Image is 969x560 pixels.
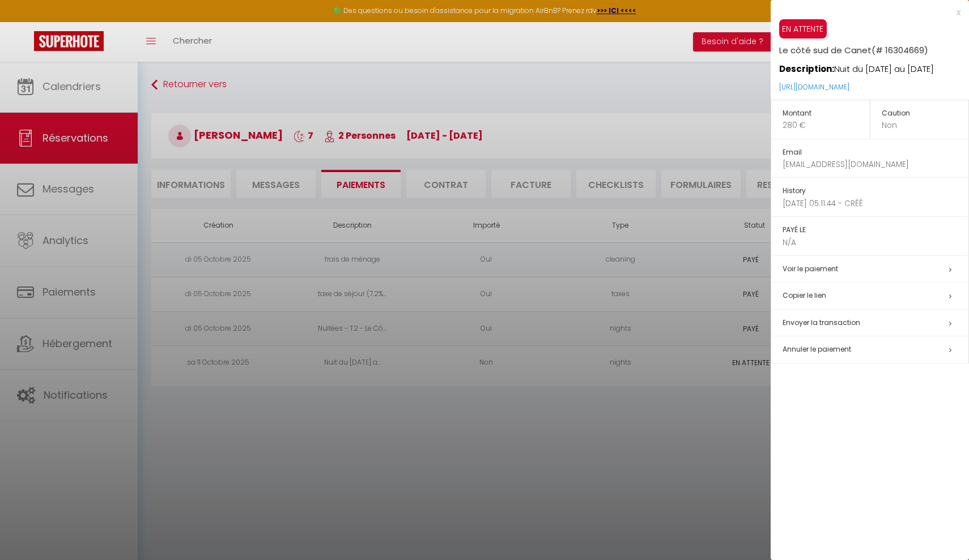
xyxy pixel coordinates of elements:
span: Envoyer la transaction [783,318,860,327]
p: 280 € [783,119,870,131]
h5: Montant [783,107,870,120]
strong: Description: [779,63,834,75]
p: N/A [783,237,968,249]
p: [DATE] 05:11:44 - CRÊÊ [783,198,968,210]
span: EN ATTENTE [779,19,827,39]
div: x [771,6,960,19]
h5: PAYÉ LE [783,224,968,237]
h5: Le côté sud de Canet [779,39,969,55]
a: [URL][DOMAIN_NAME] [779,82,849,92]
p: [EMAIL_ADDRESS][DOMAIN_NAME] [783,159,968,170]
h5: Caution [882,107,969,120]
h5: Email [783,146,968,159]
span: (# 16304669) [872,44,928,56]
p: Nuit du [DATE] au [DATE] [779,55,969,76]
h5: Copier le lien [783,289,968,302]
h5: History [783,185,968,198]
a: Voir le paiement [783,264,838,273]
p: Non [882,119,969,131]
span: Annuler le paiement [783,344,851,354]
